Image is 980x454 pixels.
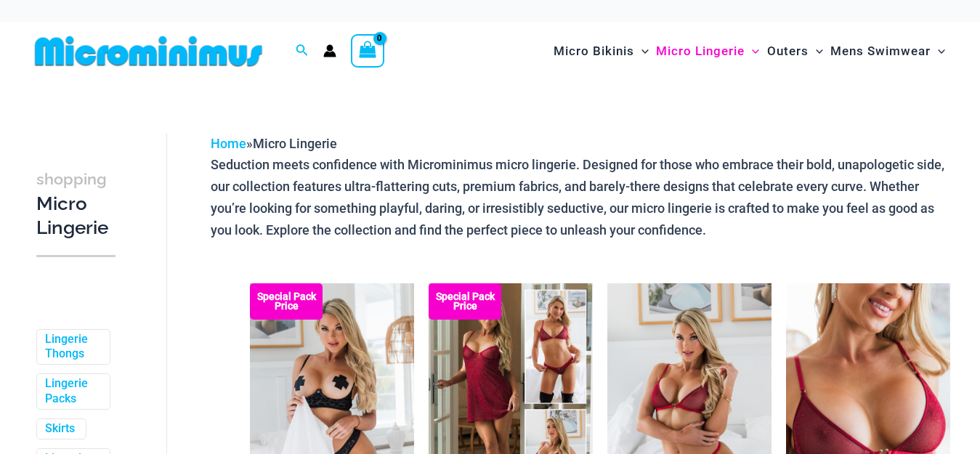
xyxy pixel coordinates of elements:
a: View Shopping Cart, empty [351,34,384,68]
a: Account icon link [323,44,336,57]
span: Menu Toggle [809,33,823,70]
span: Micro Lingerie [656,33,745,70]
span: Outers [767,33,809,70]
a: Skirts [45,421,75,437]
b: Special Pack Price [250,292,323,311]
nav: Site Navigation [548,27,951,76]
a: OutersMenu ToggleMenu Toggle [764,29,827,73]
a: Home [211,136,246,151]
span: Micro Bikinis [554,33,634,70]
b: Special Pack Price [429,292,501,311]
span: Menu Toggle [745,33,759,70]
span: Menu Toggle [931,33,945,70]
a: Search icon link [296,42,309,60]
a: Lingerie Packs [45,376,99,407]
h3: Micro Lingerie [36,166,116,240]
span: » [211,136,337,151]
a: Micro LingerieMenu ToggleMenu Toggle [652,29,763,73]
p: Seduction meets confidence with Microminimus micro lingerie. Designed for those who embrace their... [211,154,950,240]
span: Micro Lingerie [253,136,337,151]
span: Menu Toggle [634,33,649,70]
img: MM SHOP LOGO FLAT [29,35,268,68]
a: Lingerie Thongs [45,332,99,362]
a: Micro BikinisMenu ToggleMenu Toggle [550,29,652,73]
span: shopping [36,170,107,188]
a: Mens SwimwearMenu ToggleMenu Toggle [827,29,949,73]
span: Mens Swimwear [830,33,931,70]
